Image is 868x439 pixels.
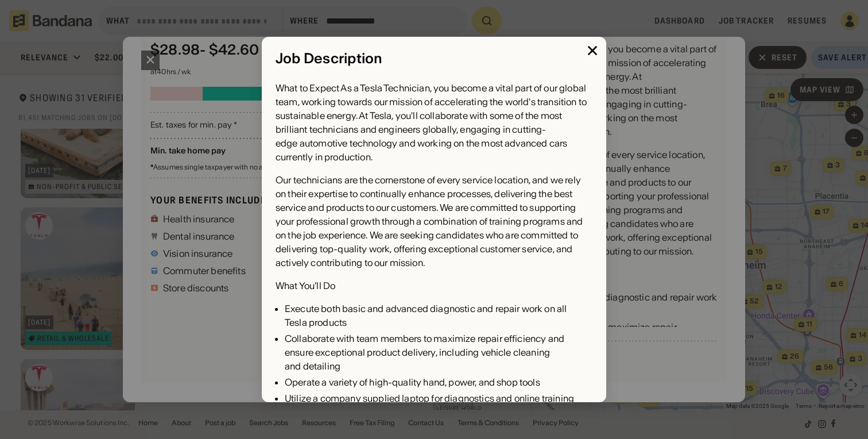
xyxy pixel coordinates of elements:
div: Operate a variety of high-quality hand, power, and shop tools [285,375,592,389]
div: Utilize a company supplied laptop for diagnostics and online training [285,391,592,405]
div: Our technicians are the cornerstone of every service location, and we rely on their expertise to ... [276,173,592,269]
div: Execute both basic and advanced diagnostic and repair work on all Tesla products [285,302,592,329]
div: Job Description [276,51,592,67]
div: What You’ll Do [276,279,335,292]
div: What to Expect As a Tesla Technician, you become a vital part of our global team, working towards... [276,81,592,164]
div: Collaborate with team members to maximize repair efficiency and ensure exceptional product delive... [285,332,592,373]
